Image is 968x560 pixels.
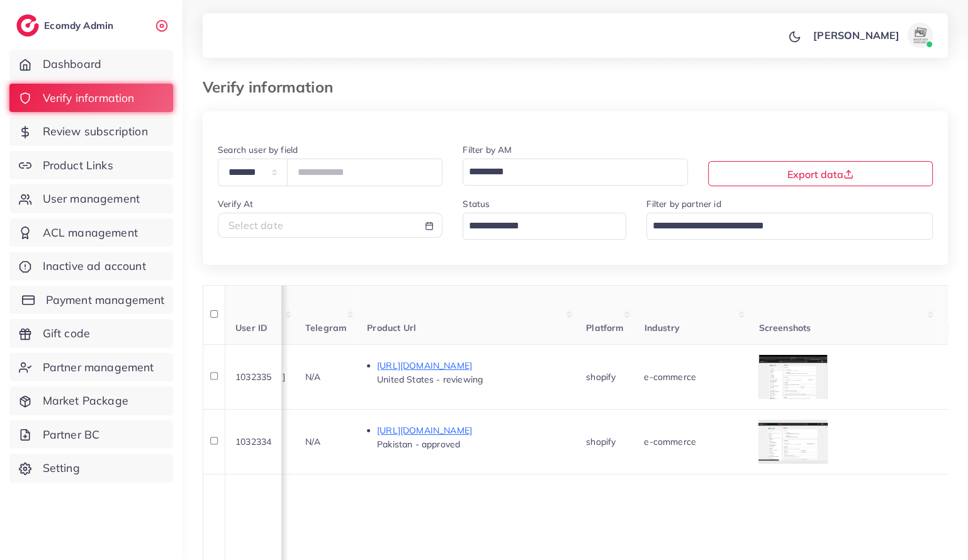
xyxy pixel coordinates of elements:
[646,198,721,210] label: Filter by partner id
[218,143,298,156] label: Search user by field
[46,292,165,308] span: Payment management
[305,322,347,333] span: Telegram
[43,460,80,476] span: Setting
[9,184,173,213] a: User management
[644,322,679,333] span: Industry
[463,159,687,186] div: Search for option
[377,358,566,373] p: [URL][DOMAIN_NAME]
[305,371,320,383] span: N/A
[759,355,827,399] img: img uploaded
[305,436,320,447] span: N/A
[644,436,696,447] span: e-commerce
[464,215,610,237] input: Search for option
[44,20,116,31] h2: Ecomdy Admin
[646,213,933,240] div: Search for option
[377,439,460,450] span: Pakistan - approved
[235,436,271,447] span: 1032334
[806,23,938,48] a: [PERSON_NAME]avatar
[9,218,173,247] a: ACL management
[43,325,90,342] span: Gift code
[9,319,173,348] a: Gift code
[203,78,343,96] h3: Verify information
[908,23,933,48] img: avatar
[9,151,173,180] a: Product Links
[644,371,696,383] span: e-commerce
[16,14,39,36] img: logo
[377,423,566,438] p: [URL][DOMAIN_NAME]
[463,143,512,156] label: Filter by AM
[708,161,933,186] button: Export data
[9,117,173,146] a: Review subscription
[43,258,146,274] span: Inactive ad account
[9,50,173,79] a: Dashboard
[9,84,173,113] a: Verify information
[235,371,271,383] span: 1032335
[463,198,490,210] label: Status
[464,161,671,182] input: Search for option
[758,322,811,333] span: Screenshots
[218,198,253,210] label: Verify At
[228,219,283,232] span: Select date
[43,157,113,174] span: Product Links
[43,191,140,207] span: User management
[787,168,853,181] span: Export data
[43,427,100,443] span: Partner BC
[586,436,616,447] span: shopify
[235,322,267,333] span: User ID
[43,393,128,409] span: Market Package
[9,420,173,449] a: Partner BC
[648,215,916,237] input: Search for option
[758,423,828,461] img: img uploaded
[43,56,101,72] span: Dashboard
[43,359,154,376] span: Partner management
[586,322,624,333] span: Platform
[813,28,899,43] p: [PERSON_NAME]
[9,454,173,483] a: Setting
[377,374,483,385] span: United States - reviewing
[43,90,135,106] span: Verify information
[43,123,148,140] span: Review subscription
[463,213,626,240] div: Search for option
[9,386,173,415] a: Market Package
[9,286,173,315] a: Payment management
[43,225,138,241] span: ACL management
[367,322,416,333] span: Product Url
[16,14,116,36] a: logoEcomdy Admin
[9,353,173,382] a: Partner management
[586,371,616,383] span: shopify
[9,252,173,281] a: Inactive ad account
